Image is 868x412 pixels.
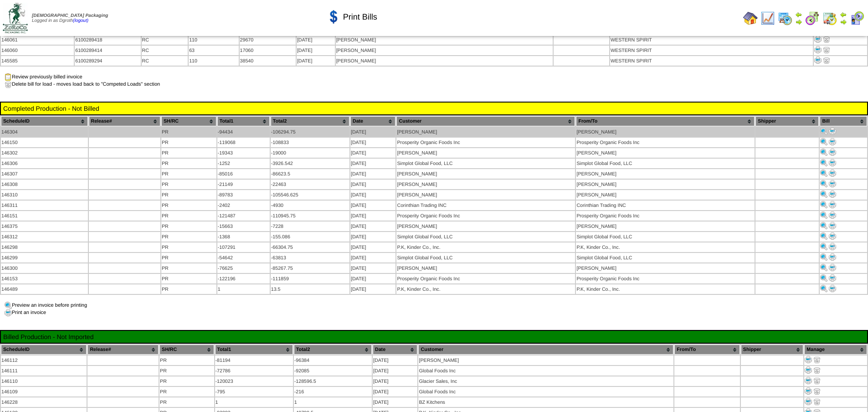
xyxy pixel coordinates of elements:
td: Glacier Sales, Inc [418,376,673,386]
td: [DATE] [350,138,396,147]
td: [PERSON_NAME] [576,127,755,137]
td: RC [142,46,188,55]
td: Simplot Global Food, LLC [576,232,755,242]
td: Prosperity Organic Foods Inc [396,138,575,147]
td: [DATE] [350,284,396,294]
td: 146299 [1,253,88,263]
td: Simplot Global Food, LLC [576,159,755,168]
img: Print [820,222,827,229]
td: [DATE] [373,366,417,376]
img: Print [820,128,827,135]
img: Print [820,180,827,187]
td: [DATE] [373,387,417,397]
td: [PERSON_NAME] [576,221,755,231]
td: [PERSON_NAME] [336,46,553,55]
td: -54642 [217,253,270,263]
img: Print [829,128,836,135]
th: Customer [418,345,673,355]
td: P.K, Kinder Co., Inc. [576,242,755,252]
td: RC [142,35,188,45]
td: PR [161,180,216,189]
td: -121487 [217,211,270,221]
td: 1 [217,284,270,294]
img: Print [814,46,822,53]
td: 146110 [1,376,87,386]
th: Total1 [215,345,293,355]
td: -72786 [215,366,293,376]
td: P.K, Kinder Co., Inc. [396,242,575,252]
td: [DATE] [350,253,396,263]
td: 146308 [1,180,88,189]
td: 146302 [1,148,88,158]
img: Print [820,285,827,292]
img: Print [829,264,836,271]
td: [PERSON_NAME] [396,190,575,200]
th: Manage [804,345,867,355]
img: clipboard.gif [5,73,12,81]
img: Print [814,57,822,64]
td: PR [161,127,216,137]
a: (logout) [73,18,88,23]
img: Print [820,170,827,177]
td: -81194 [215,355,293,365]
td: [DATE] [373,355,417,365]
td: Corinthian Trading INC [576,201,755,210]
td: PR [161,274,216,283]
td: [DATE] [297,46,335,55]
td: PR [159,355,214,365]
td: PR [161,201,216,210]
td: -155.086 [271,232,349,242]
td: 110 [189,56,238,66]
td: -85267.75 [271,263,349,273]
td: -120023 [215,376,293,386]
td: [DATE] [350,274,396,283]
img: calendarprod.gif [778,11,792,26]
td: [DATE] [350,148,396,158]
td: PR [161,159,216,168]
img: Print [805,356,812,363]
img: Print [805,398,812,405]
img: delete.gif [813,398,821,405]
td: -7228 [271,221,349,231]
td: 1 [294,397,372,407]
td: 146307 [1,169,88,179]
td: -96384 [294,355,372,365]
img: calendarcustomer.gif [850,11,864,26]
td: -76625 [217,263,270,273]
img: delete.gif [813,366,821,374]
td: [PERSON_NAME] [396,169,575,179]
th: Shipper [741,345,804,355]
td: [DATE] [350,169,396,179]
td: [DATE] [350,159,396,168]
td: -119068 [217,138,270,147]
td: P.K, Kinder Co., Inc. [396,284,575,294]
th: Release# [89,116,160,126]
td: [PERSON_NAME] [396,148,575,158]
img: Print [820,191,827,198]
img: Print [820,264,827,271]
td: [PERSON_NAME] [396,127,575,137]
td: -22463 [271,180,349,189]
td: Simplot Global Food, LLC [396,232,575,242]
td: 6100289414 [75,46,140,55]
td: 6100289418 [75,35,140,45]
td: WESTERN SPIRIT [610,56,813,66]
td: -21149 [217,180,270,189]
img: line_graph.gif [760,11,775,26]
img: calendarinout.gif [822,11,837,26]
img: Print [820,232,827,240]
td: [DATE] [350,221,396,231]
img: print.gif [5,309,12,316]
th: SH/RC [159,345,214,355]
td: [DATE] [373,397,417,407]
img: Print [820,149,827,156]
td: [DATE] [350,201,396,210]
td: Billed Production - Not Imported [3,333,865,341]
img: dollar.gif [327,10,341,24]
td: 146312 [1,232,88,242]
td: -111859 [271,274,349,283]
td: 1 [215,397,293,407]
th: Total2 [294,345,372,355]
th: Release# [87,345,159,355]
th: Date [350,116,396,126]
